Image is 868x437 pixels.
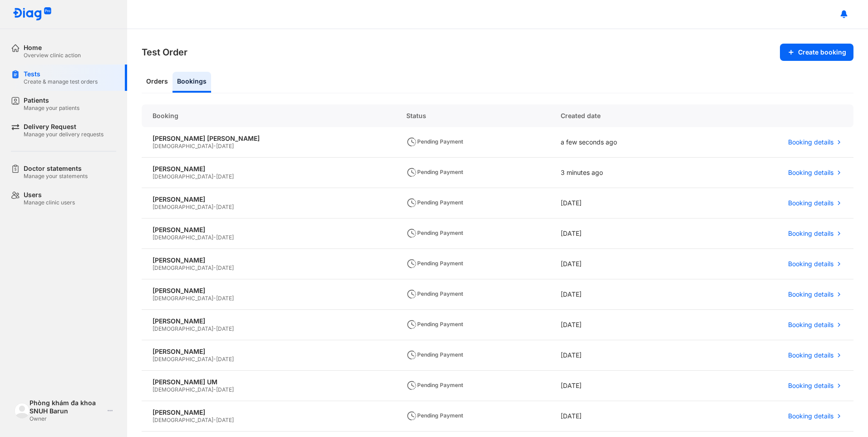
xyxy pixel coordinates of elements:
[788,412,833,420] span: Booking details
[142,104,395,127] div: Booking
[24,123,104,131] div: Delivery Request
[406,321,463,328] span: Pending Payment
[550,401,703,432] div: [DATE]
[24,70,98,78] div: Tests
[406,260,463,267] span: Pending Payment
[550,371,703,401] div: [DATE]
[153,195,385,204] div: [PERSON_NAME]
[216,173,234,180] span: [DATE]
[153,317,385,325] div: [PERSON_NAME]
[153,325,213,332] span: [DEMOGRAPHIC_DATA]
[153,356,213,363] span: [DEMOGRAPHIC_DATA]
[153,204,213,210] span: [DEMOGRAPHIC_DATA]
[550,158,703,188] div: 3 minutes ago
[406,412,463,419] span: Pending Payment
[153,173,213,180] span: [DEMOGRAPHIC_DATA]
[213,143,216,149] span: -
[24,131,104,138] div: Manage your delivery requests
[213,356,216,363] span: -
[153,264,213,271] span: [DEMOGRAPHIC_DATA]
[550,340,703,371] div: [DATE]
[550,104,703,127] div: Created date
[153,295,213,302] span: [DEMOGRAPHIC_DATA]
[550,188,703,218] div: [DATE]
[216,234,234,241] span: [DATE]
[24,44,81,52] div: Home
[30,399,104,415] div: Phòng khám đa khoa SNUH Barun
[13,7,52,21] img: logo
[216,417,234,423] span: [DATE]
[213,417,216,423] span: -
[406,382,463,388] span: Pending Payment
[153,378,385,386] div: [PERSON_NAME] UM
[213,295,216,302] span: -
[216,386,234,393] span: [DATE]
[216,325,234,332] span: [DATE]
[142,46,187,59] h3: Test Order
[788,351,833,359] span: Booking details
[216,264,234,271] span: [DATE]
[24,52,81,59] div: Overview clinic action
[15,403,30,418] img: logo
[780,44,853,61] button: Create booking
[406,169,463,175] span: Pending Payment
[550,279,703,310] div: [DATE]
[153,287,385,295] div: [PERSON_NAME]
[24,96,79,104] div: Patients
[24,173,88,180] div: Manage your statements
[788,169,833,177] span: Booking details
[216,143,234,149] span: [DATE]
[213,264,216,271] span: -
[213,173,216,180] span: -
[153,256,385,264] div: [PERSON_NAME]
[153,417,213,423] span: [DEMOGRAPHIC_DATA]
[406,290,463,297] span: Pending Payment
[406,138,463,145] span: Pending Payment
[406,199,463,206] span: Pending Payment
[550,127,703,158] div: a few seconds ago
[788,138,833,146] span: Booking details
[153,134,385,143] div: [PERSON_NAME] [PERSON_NAME]
[213,204,216,210] span: -
[788,382,833,390] span: Booking details
[788,229,833,238] span: Booking details
[213,325,216,332] span: -
[142,72,173,93] div: Orders
[24,199,75,206] div: Manage clinic users
[24,164,88,173] div: Doctor statements
[153,143,213,149] span: [DEMOGRAPHIC_DATA]
[24,191,75,199] div: Users
[550,249,703,279] div: [DATE]
[213,386,216,393] span: -
[24,78,98,85] div: Create & manage test orders
[395,104,550,127] div: Status
[173,72,211,93] div: Bookings
[788,199,833,207] span: Booking details
[216,204,234,210] span: [DATE]
[406,229,463,236] span: Pending Payment
[153,386,213,393] span: [DEMOGRAPHIC_DATA]
[153,348,385,356] div: [PERSON_NAME]
[406,351,463,358] span: Pending Payment
[216,356,234,363] span: [DATE]
[788,260,833,268] span: Booking details
[213,234,216,241] span: -
[153,165,385,173] div: [PERSON_NAME]
[788,321,833,329] span: Booking details
[788,290,833,298] span: Booking details
[153,234,213,241] span: [DEMOGRAPHIC_DATA]
[153,408,385,417] div: [PERSON_NAME]
[216,295,234,302] span: [DATE]
[30,415,104,422] div: Owner
[550,218,703,249] div: [DATE]
[550,310,703,340] div: [DATE]
[24,104,79,112] div: Manage your patients
[153,226,385,234] div: [PERSON_NAME]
